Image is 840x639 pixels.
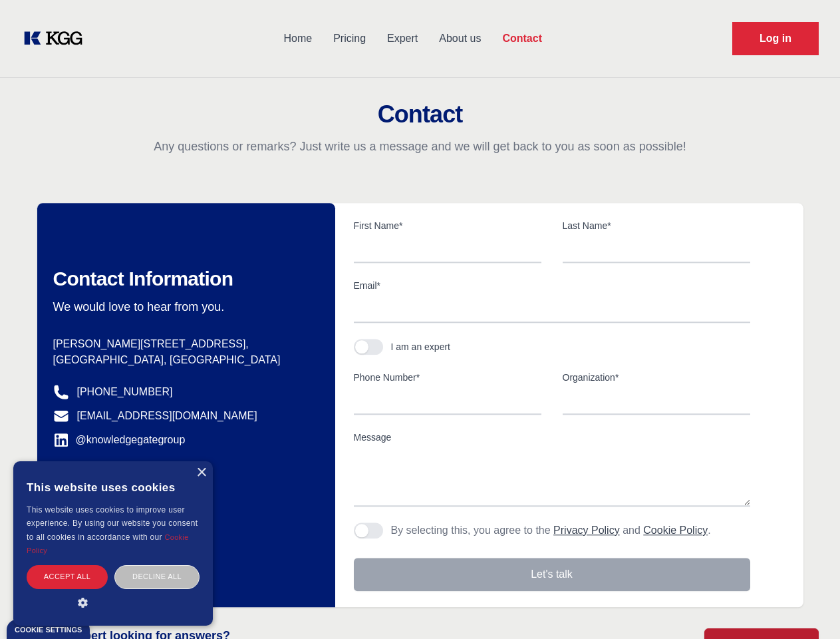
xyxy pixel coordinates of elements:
[391,340,451,353] div: I am an expert
[354,431,750,444] label: Message
[354,371,541,384] label: Phone Number*
[196,468,206,478] div: Close
[21,28,93,49] a: KOL Knowledge Platform: Talk to Key External Experts (KEE)
[553,525,620,536] a: Privacy Policy
[53,336,314,352] p: [PERSON_NAME][STREET_ADDRESS],
[773,575,840,639] iframe: Chat Widget
[323,21,376,56] a: Pricing
[354,558,750,591] button: Let's talk
[491,21,553,56] a: Contact
[16,101,824,128] h2: Contact
[563,219,750,232] label: Last Name*
[391,523,711,538] p: By selecting this, you agree to the and .
[15,626,82,634] div: Cookie settings
[77,408,257,424] a: [EMAIL_ADDRESS][DOMAIN_NAME]
[53,432,186,448] a: @knowledgegategroup
[27,471,200,503] div: This website uses cookies
[16,138,824,154] p: Any questions or remarks? Just write us a message and we will get back to you as soon as possible!
[643,525,708,536] a: Cookie Policy
[27,533,189,554] a: Cookie Policy
[53,267,314,291] h2: Contact Information
[428,21,491,56] a: About us
[354,279,750,292] label: Email*
[732,22,819,55] a: Request Demo
[114,565,200,588] div: Decline all
[27,565,108,588] div: Accept all
[53,299,314,315] p: We would love to hear from you.
[27,505,198,542] span: This website uses cookies to improve user experience. By using our website you consent to all coo...
[354,219,541,232] label: First Name*
[563,371,750,384] label: Organization*
[77,384,173,400] a: [PHONE_NUMBER]
[53,352,314,368] p: [GEOGRAPHIC_DATA], [GEOGRAPHIC_DATA]
[376,21,428,56] a: Expert
[273,21,323,56] a: Home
